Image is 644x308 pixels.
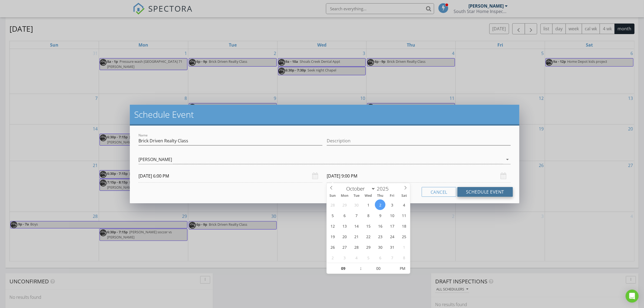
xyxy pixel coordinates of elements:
span: October 5, 2025 [327,210,338,221]
span: October 17, 2025 [387,221,397,231]
span: November 2, 2025 [327,252,338,263]
input: Year [375,185,393,192]
span: October 2, 2025 [375,199,385,210]
span: October 24, 2025 [387,231,397,242]
span: November 3, 2025 [339,252,350,263]
span: November 6, 2025 [375,252,385,263]
span: October 8, 2025 [363,210,374,221]
span: October 20, 2025 [339,231,350,242]
span: Click to toggle [395,263,410,274]
span: October 9, 2025 [375,210,385,221]
span: October 23, 2025 [375,231,385,242]
span: October 22, 2025 [363,231,374,242]
span: October 16, 2025 [375,221,385,231]
span: October 19, 2025 [327,231,338,242]
input: Select date [138,169,322,183]
div: Open Intercom Messenger [626,290,639,303]
span: October 10, 2025 [387,210,397,221]
span: October 15, 2025 [363,221,374,231]
span: October 30, 2025 [375,242,385,252]
span: Sun [327,194,339,198]
span: October 27, 2025 [339,242,350,252]
span: October 21, 2025 [351,231,362,242]
span: October 28, 2025 [351,242,362,252]
span: November 4, 2025 [351,252,362,263]
h2: Schedule Event [134,109,515,120]
span: October 6, 2025 [339,210,350,221]
span: : [360,263,362,274]
span: October 13, 2025 [339,221,350,231]
span: November 7, 2025 [387,252,397,263]
span: Wed [362,194,374,198]
span: October 4, 2025 [399,199,409,210]
span: Mon [339,194,351,198]
span: October 1, 2025 [363,199,374,210]
span: October 14, 2025 [351,221,362,231]
span: October 7, 2025 [351,210,362,221]
span: Thu [374,194,386,198]
span: October 26, 2025 [327,242,338,252]
span: October 12, 2025 [327,221,338,231]
span: October 29, 2025 [363,242,374,252]
span: Tue [351,194,362,198]
input: Select date [327,169,511,183]
span: September 29, 2025 [339,199,350,210]
span: September 28, 2025 [327,199,338,210]
i: arrow_drop_down [504,156,511,163]
button: Cancel [422,187,456,197]
button: Schedule Event [457,187,513,197]
span: October 25, 2025 [399,231,409,242]
span: Fri [386,194,398,198]
span: October 11, 2025 [399,210,409,221]
div: [PERSON_NAME] [138,157,172,162]
span: November 1, 2025 [399,242,409,252]
span: October 3, 2025 [387,199,397,210]
span: November 5, 2025 [363,252,374,263]
span: Sat [398,194,410,198]
span: September 30, 2025 [351,199,362,210]
span: October 31, 2025 [387,242,397,252]
span: November 8, 2025 [399,252,409,263]
span: October 18, 2025 [399,221,409,231]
